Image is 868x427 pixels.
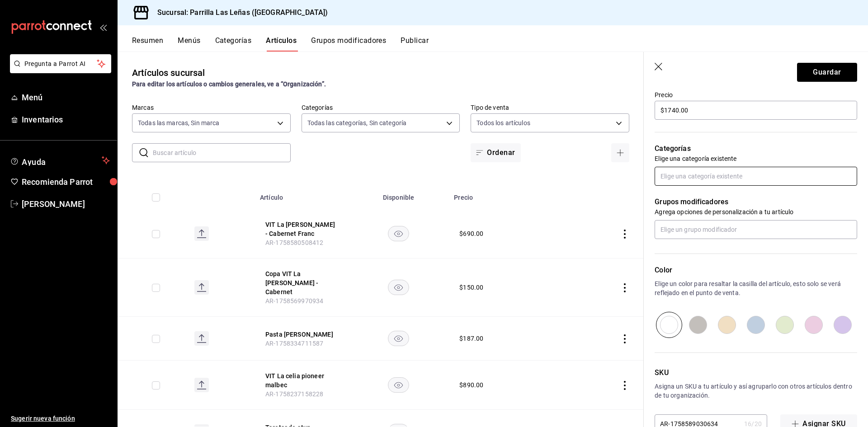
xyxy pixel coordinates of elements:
p: Color [655,265,857,276]
span: Ayuda [22,155,98,166]
label: Categorías [302,104,460,111]
button: Pregunta a Parrot AI [10,54,111,73]
button: availability-product [388,280,409,295]
button: Resumen [132,36,163,52]
button: availability-product [388,331,409,346]
p: Asigna un SKU a tu artículo y así agruparlo con otros artículos dentro de tu organización. [655,382,857,400]
p: Agrega opciones de personalización a tu artículo [655,207,857,216]
p: Categorías [655,143,857,154]
p: Elige un color para resaltar la casilla del artículo, esto solo se verá reflejado en el punto de ... [655,279,857,297]
div: $ 187.00 [459,334,483,343]
button: edit-product-location [265,371,338,389]
p: SKU [655,367,857,378]
span: Todos los artículos [476,118,530,127]
label: Precio [655,92,857,98]
div: $ 890.00 [459,380,483,389]
span: Menú [22,91,110,103]
span: Todas las categorías, Sin categoría [307,118,407,127]
a: Pregunta a Parrot AI [6,66,111,75]
strong: Para editar los artículos o cambios generales, ve a “Organización”. [132,80,326,88]
button: Publicar [401,36,429,52]
input: $0.00 [655,101,857,120]
div: Artículos sucursal [132,66,205,80]
th: Precio [448,180,564,209]
input: Buscar artículo [153,144,291,162]
button: actions [620,283,629,292]
th: Artículo [255,180,349,209]
button: Artículos [266,36,297,52]
span: Pregunta a Parrot AI [24,59,97,69]
span: AR-1758580508412 [265,239,323,246]
label: Tipo de venta [471,104,629,111]
p: Elige una categoría existente [655,154,857,163]
button: edit-product-location [265,330,338,339]
span: Todas las marcas, Sin marca [138,118,220,127]
span: Sugerir nueva función [11,414,110,423]
th: Disponible [349,180,448,209]
label: Marcas [132,104,291,111]
span: AR-1758237158228 [265,390,323,398]
button: Ordenar [471,143,520,162]
span: Inventarios [22,113,110,126]
div: $ 690.00 [459,229,483,238]
button: edit-product-location [265,269,338,296]
input: Elige una categoría existente [655,167,857,186]
p: Grupos modificadores [655,197,857,207]
button: availability-product [388,226,409,241]
span: AR-1758569970934 [265,297,323,305]
button: Grupos modificadores [311,36,386,52]
button: actions [620,334,629,343]
div: navigation tabs [132,36,868,52]
button: Menús [178,36,200,52]
button: open_drawer_menu [99,23,107,31]
button: edit-product-location [265,220,338,238]
button: actions [620,230,629,239]
span: Recomienda Parrot [22,176,110,188]
button: availability-product [388,377,409,393]
span: AR-1758334711587 [265,340,323,347]
input: Elige un grupo modificador [655,220,857,239]
button: Guardar [797,63,857,82]
button: Categorías [215,36,252,52]
span: [PERSON_NAME] [22,198,110,210]
div: $ 150.00 [459,283,483,292]
button: actions [620,381,629,390]
h3: Sucursal: Parrilla Las Leñas ([GEOGRAPHIC_DATA]) [150,7,328,18]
